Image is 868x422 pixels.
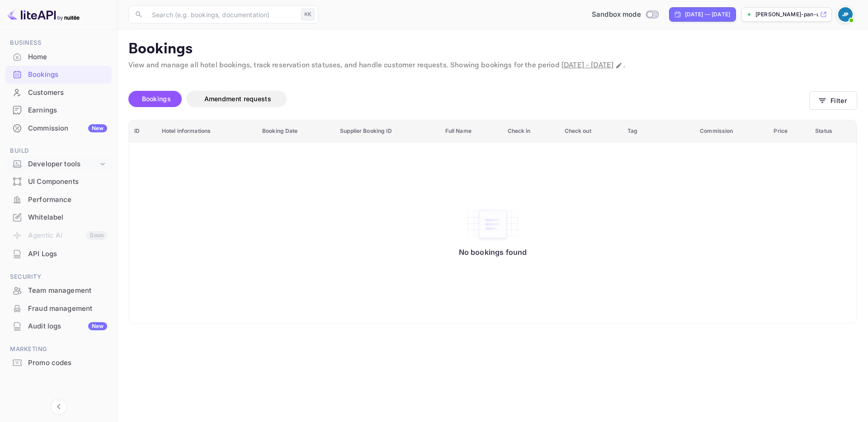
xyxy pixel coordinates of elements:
a: Promo codes [5,354,112,371]
a: CommissionNew [5,120,112,136]
div: Team management [28,286,107,296]
button: Change date range [614,61,623,70]
div: Promo codes [28,358,107,368]
div: Team management [5,282,112,300]
div: Audit logsNew [5,318,112,335]
th: Full Name [440,120,502,142]
input: Search (e.g. bookings, documentation) [146,5,297,23]
span: Amendment requests [204,95,271,103]
span: Business [5,38,112,48]
th: Status [810,120,857,142]
div: Earnings [28,105,107,116]
div: Promo codes [5,354,112,372]
div: Bookings [28,70,107,80]
p: No bookings found [459,248,527,257]
div: Developer tools [28,159,98,169]
img: No bookings found [466,205,520,243]
div: API Logs [5,245,112,263]
div: Switch to Production mode [588,9,662,20]
div: Performance [28,195,107,205]
div: API Logs [28,249,107,259]
a: Earnings [5,102,112,118]
th: ID [129,120,156,142]
th: Commission [694,120,768,142]
img: LiteAPI logo [7,7,80,22]
div: Bookings [5,66,112,84]
div: Developer tools [5,156,112,172]
th: Booking Date [257,120,335,142]
th: Supplier Booking ID [335,120,439,142]
div: Home [5,48,112,66]
a: Customers [5,84,112,101]
div: Customers [28,88,107,98]
div: Commission [28,123,107,134]
a: Whitelabel [5,209,112,225]
div: Audit logs [28,321,107,332]
span: Sandbox mode [592,9,641,20]
th: Check out [559,120,623,142]
div: Fraud management [5,300,112,318]
span: Build [5,146,112,156]
div: Performance [5,191,112,209]
table: booking table [129,120,857,324]
a: Home [5,48,112,65]
div: Whitelabel [28,212,107,223]
img: Jeff Pan [838,7,853,22]
div: Customers [5,84,112,102]
button: Collapse navigation [51,399,67,415]
p: View and manage all hotel bookings, track reservation statuses, and handle customer requests. Sho... [128,60,857,71]
div: Earnings [5,102,112,119]
a: Fraud management [5,300,112,317]
a: Audit logsNew [5,318,112,334]
span: Marketing [5,344,112,354]
th: Hotel informations [156,120,257,142]
span: Bookings [142,95,171,103]
div: UI Components [28,177,107,187]
span: [DATE] - [DATE] [561,61,613,70]
div: ⌘K [301,9,315,20]
div: account-settings tabs [128,91,809,107]
p: Bookings [128,40,857,58]
th: Price [768,120,810,142]
button: Filter [809,91,857,110]
th: Tag [622,120,694,142]
div: New [88,124,107,132]
a: Performance [5,191,112,208]
a: API Logs [5,245,112,262]
p: [PERSON_NAME]-pan-un62e.nuitee.... [755,10,818,19]
div: Home [28,52,107,62]
a: Team management [5,282,112,299]
div: New [88,322,107,330]
span: Security [5,272,112,282]
div: CommissionNew [5,120,112,137]
div: UI Components [5,173,112,191]
div: [DATE] — [DATE] [685,10,730,19]
div: Whitelabel [5,209,112,226]
div: Fraud management [28,304,107,314]
th: Check in [502,120,559,142]
a: Bookings [5,66,112,83]
a: UI Components [5,173,112,190]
